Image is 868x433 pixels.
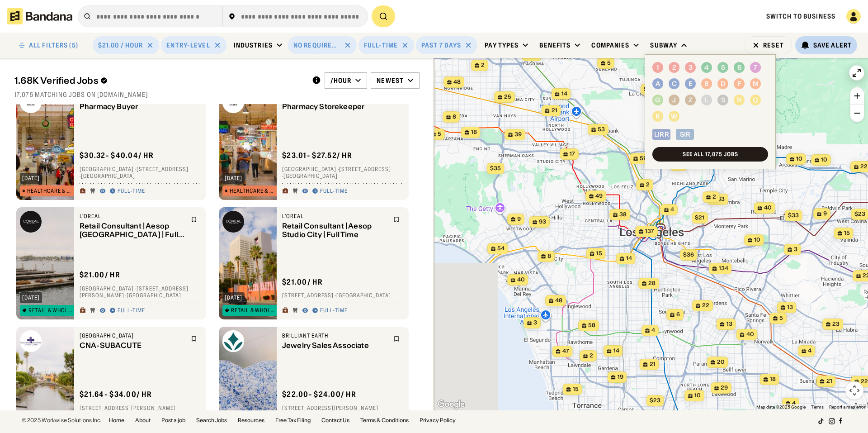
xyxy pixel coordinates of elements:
span: 54 [497,245,505,252]
a: Terms (opens in new tab) [811,404,824,409]
div: Newest [377,76,404,85]
span: 13 [726,320,732,328]
div: L [705,96,708,104]
span: $36 [683,251,694,258]
div: W [671,113,677,120]
span: 49 [595,192,603,200]
a: Open this area in Google Maps (opens a new window) [436,399,466,410]
div: C [672,80,677,88]
span: 14 [613,347,619,355]
a: Privacy Policy [420,418,456,423]
span: Switch to Business [766,12,835,20]
div: Past 7 days [421,41,461,49]
div: Pharmacy Buyer [80,102,185,111]
span: 134 [719,265,728,272]
div: Pay Types [485,41,519,49]
span: 5 [779,314,783,322]
img: L'Oreal logo [222,211,244,233]
div: M [753,80,759,88]
span: 8 [547,252,551,260]
span: 5 [438,130,441,138]
div: [GEOGRAPHIC_DATA] [80,332,185,339]
span: 13 [787,304,793,311]
div: grid [14,104,420,410]
div: Full-time [320,307,348,314]
div: J [672,96,676,104]
div: Benefits [539,41,571,49]
a: Resources [238,418,264,423]
div: 1 [656,64,659,71]
div: 5 [721,64,725,71]
span: 48 [453,78,461,86]
span: 25 [504,93,511,101]
div: Retail & Wholesale [231,308,277,313]
span: 10 [694,392,701,400]
div: Healthcare & Mental Health [230,188,277,194]
img: Bandana logotype [7,8,72,24]
div: Retail Consultant | Aesop [GEOGRAPHIC_DATA] | Full Time [80,222,185,239]
span: 6 [676,311,680,319]
a: Search Jobs [196,418,227,423]
span: 21 [532,52,538,59]
div: B [704,80,709,88]
span: 33 [717,195,725,203]
div: Save Alert [813,41,852,49]
span: 4 [651,327,655,334]
div: $ 22.00 - $24.00 / hr [282,390,356,399]
span: 21 [650,361,656,368]
span: 2 [481,62,485,69]
img: Google [436,399,466,410]
div: Subway [650,41,677,49]
span: $23 [854,210,865,217]
div: [DATE] [22,295,40,300]
span: 5 [607,59,611,67]
div: SIR [680,131,690,138]
span: 10 [796,155,802,163]
div: $ 21.64 - $34.00 / hr [80,390,152,399]
div: [DATE] [225,176,242,181]
a: Post a job [161,418,185,423]
span: 4 [792,400,796,407]
div: 7 [754,64,757,71]
span: Map data ©2025 Google [756,404,806,409]
a: Terms & Conditions [360,418,409,423]
div: [GEOGRAPHIC_DATA] · [STREET_ADDRESS] · [GEOGRAPHIC_DATA] [80,166,201,180]
img: Alhambra Hospital Medical Center logo [20,330,42,352]
span: $21 [695,214,704,221]
div: [DATE] [22,176,40,181]
div: Industries [234,41,273,49]
div: Q [753,96,758,104]
span: 19 [618,373,623,381]
span: 8 [453,113,456,121]
div: Full-time [364,41,398,49]
span: $35 [490,165,501,171]
div: LIRR [654,131,669,138]
span: $33 [788,212,799,219]
span: 58 [588,322,595,329]
div: [DATE] [225,295,242,300]
div: A [656,80,660,88]
a: Report a map error [829,404,865,409]
span: 22 [702,302,709,309]
div: Reset [763,42,784,48]
div: 6 [737,64,741,71]
div: [STREET_ADDRESS][PERSON_NAME] · Alhambra [80,404,201,419]
div: Pharmacy Storekeeper [282,102,388,111]
div: Z [689,96,693,104]
div: L'Oreal [80,213,185,220]
span: 3 [794,246,797,253]
span: 15 [573,385,579,393]
span: 21 [552,107,557,114]
div: Full-time [320,188,348,195]
span: 18 [471,128,477,136]
span: 10 [754,236,760,244]
div: $ 21.00 / hr [80,270,120,280]
span: 9 [823,210,827,218]
div: 1.68K Verified Jobs [14,75,305,86]
div: N [737,96,742,104]
span: 93 [539,218,546,226]
div: 3 [689,64,693,71]
div: $ 23.01 - $27.52 / hr [282,151,352,160]
span: 59 [640,155,647,162]
div: Brilliant Earth [282,332,388,339]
